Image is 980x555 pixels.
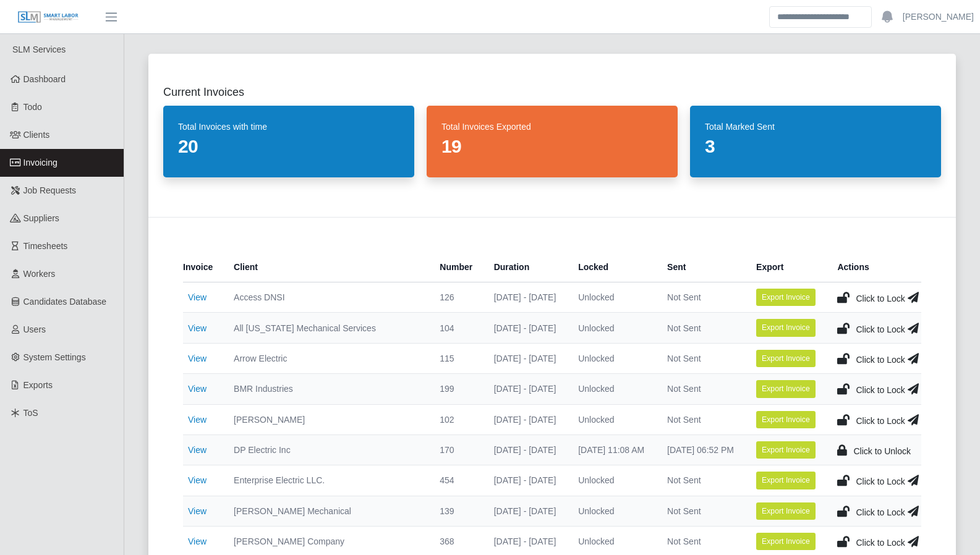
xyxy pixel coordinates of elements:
button: Export Invoice [756,319,816,336]
th: Sent [657,252,746,282]
td: [DATE] - [DATE] [484,434,568,465]
td: All [US_STATE] Mechanical Services [224,313,430,343]
span: Dashboard [23,74,66,84]
button: Export Invoice [756,380,816,397]
a: View [188,506,207,516]
span: Click to Lock [856,416,905,426]
span: Exports [23,380,53,390]
td: Unlocked [568,465,657,496]
a: View [188,292,207,302]
td: 115 [430,343,484,373]
td: DP Electric Inc [224,434,430,465]
button: Export Invoice [756,350,816,367]
dt: Total Invoices Exported [441,121,663,133]
td: 199 [430,374,484,404]
h2: Current Invoices [163,83,941,101]
th: Number [430,252,484,282]
td: 454 [430,465,484,496]
a: [PERSON_NAME] [903,11,974,23]
span: Click to Lock [856,538,905,548]
span: Click to Unlock [853,446,911,456]
td: [DATE] - [DATE] [484,343,568,373]
td: [DATE] - [DATE] [484,404,568,434]
td: Not Sent [657,374,746,404]
td: [DATE] - [DATE] [484,313,568,343]
a: View [188,415,207,425]
td: [DATE] - [DATE] [484,496,568,526]
a: View [188,475,207,485]
span: ToS [23,408,38,418]
button: Export Invoice [756,533,816,550]
td: 104 [430,313,484,343]
span: Click to Lock [856,355,905,365]
span: Workers [23,269,56,279]
td: Unlocked [568,343,657,373]
dd: 3 [705,135,926,158]
td: Not Sent [657,343,746,373]
td: Unlocked [568,313,657,343]
td: 102 [430,404,484,434]
td: [PERSON_NAME] Mechanical [224,496,430,526]
a: View [188,354,207,363]
a: View [188,323,207,333]
span: Click to Lock [856,324,905,334]
th: Actions [827,252,921,282]
th: Duration [484,252,568,282]
td: 170 [430,434,484,465]
td: BMR Industries [224,374,430,404]
button: Export Invoice [756,502,816,520]
span: Clients [23,130,50,140]
a: View [188,445,207,455]
th: Invoice [183,252,224,282]
td: Arrow Electric [224,343,430,373]
th: Client [224,252,430,282]
button: Export Invoice [756,411,816,428]
span: Invoicing [23,158,58,167]
span: System Settings [23,352,86,362]
td: Not Sent [657,282,746,313]
dd: 20 [178,135,399,158]
td: [DATE] 06:52 PM [657,434,746,465]
td: Not Sent [657,313,746,343]
span: SLM Services [12,44,66,54]
td: Not Sent [657,404,746,434]
td: 126 [430,282,484,313]
a: View [188,536,207,546]
td: Unlocked [568,496,657,526]
span: Click to Lock [856,477,905,486]
a: View [188,384,207,394]
button: Export Invoice [756,289,816,306]
span: Job Requests [23,185,77,195]
img: SLM Logo [17,11,79,24]
span: Todo [23,102,42,112]
span: Click to Lock [856,385,905,395]
dd: 19 [441,135,663,158]
button: Export Invoice [756,441,816,459]
span: Users [23,324,46,334]
td: Unlocked [568,374,657,404]
td: Unlocked [568,282,657,313]
td: [DATE] - [DATE] [484,374,568,404]
td: Enterprise Electric LLC. [224,465,430,496]
td: [PERSON_NAME] [224,404,430,434]
td: Not Sent [657,465,746,496]
button: Export Invoice [756,472,816,489]
span: Candidates Database [23,297,107,307]
input: Search [769,6,872,28]
span: Timesheets [23,241,68,251]
td: Access DNSI [224,282,430,313]
td: [DATE] 11:08 AM [568,434,657,465]
td: Not Sent [657,496,746,526]
td: Unlocked [568,404,657,434]
dt: Total Invoices with time [178,121,399,133]
span: Click to Lock [856,507,905,517]
span: Suppliers [23,213,59,223]
td: [DATE] - [DATE] [484,282,568,313]
td: [DATE] - [DATE] [484,465,568,496]
dt: Total Marked Sent [705,121,926,133]
td: 139 [430,496,484,526]
th: Locked [568,252,657,282]
span: Click to Lock [856,294,905,303]
th: Export [746,252,827,282]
